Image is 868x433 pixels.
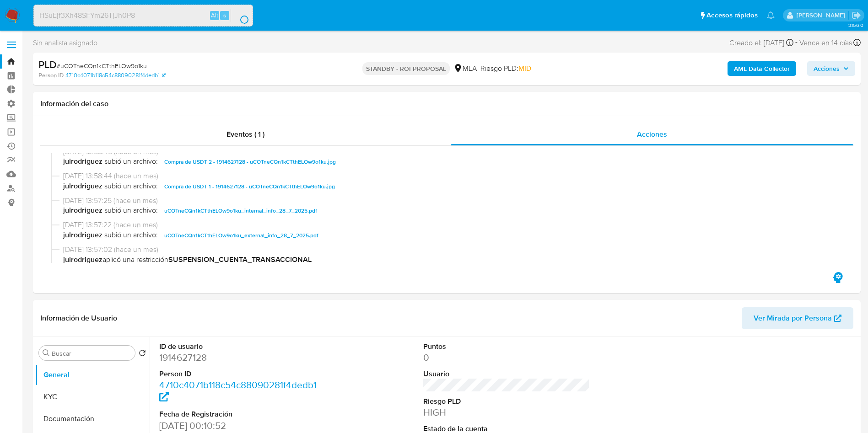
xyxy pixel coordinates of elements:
p: STANDBY - ROI PROPOSAL [362,62,450,75]
button: AML Data Collector [728,61,796,76]
dt: Riesgo PLD [423,396,590,406]
span: [DATE] 13:57:22 (hace un mes) [63,220,839,230]
dd: [DATE] 00:10:52 [159,419,326,432]
b: PLD [38,57,57,72]
span: Acciones [814,61,840,76]
span: - [795,37,798,49]
span: Vence en 14 días [799,38,852,48]
span: [DATE] 13:57:25 (hace un mes) [63,196,839,206]
span: subió un archivo: [104,156,158,167]
a: Salir [852,11,861,20]
button: Compra de USDT 1 - 1914627128 - uCOTneCQn1kCTthELOw9o1ku.jpg [160,181,340,192]
span: uCOTneCQn1kCTthELOw9o1ku_external_info_28_7_2025.pdf [164,230,318,241]
b: julrodriguez [63,156,102,167]
span: Sin analista asignado [33,38,97,48]
span: # uCOTneCQn1kCTthELOw9o1ku [57,61,147,70]
span: Alt [211,11,218,20]
b: julrodriguez [63,181,102,192]
h1: Información de Usuario [40,314,117,323]
b: julrodriguez [63,230,102,241]
button: Buscar [43,349,50,357]
span: s [223,11,226,20]
dt: Puntos [423,342,590,352]
span: subió un archivo: [104,205,158,216]
span: MID [518,63,531,74]
a: 4710c4071b118c54c88090281f4dedb1 [65,71,166,80]
b: SUSPENSION_CUENTA_TRANSACCIONAL [168,254,312,265]
span: [DATE] 13:57:02 (hace un mes) [63,245,839,255]
span: Ver Mirada por Persona [754,307,832,329]
dd: 0 [423,351,590,364]
p: gustavo.deseta@mercadolibre.com [797,11,848,20]
button: Documentación [35,408,150,430]
b: Person ID [38,71,64,80]
span: uCOTneCQn1kCTthELOw9o1ku_internal_info_28_7_2025.pdf [164,205,317,216]
span: Riesgo PLD: [480,64,531,74]
a: Notificaciones [767,11,775,19]
b: AML Data Collector [734,61,790,76]
div: Creado el: [DATE] [729,37,793,49]
button: Compra de USDT 2 - 1914627128 - uCOTneCQn1kCTthELOw9o1ku.jpg [160,156,340,167]
b: julrodriguez [63,205,102,216]
span: Acciones [637,129,667,139]
button: General [35,364,150,386]
div: MLA [453,64,477,74]
button: Ver Mirada por Persona [742,307,853,329]
input: Buscar usuario o caso... [34,10,253,21]
button: KYC [35,386,150,408]
dt: ID de usuario [159,342,326,352]
input: Buscar [52,349,131,358]
span: Eventos ( 1 ) [226,129,264,139]
button: uCOTneCQn1kCTthELOw9o1ku_external_info_28_7_2025.pdf [160,230,323,241]
dt: Person ID [159,369,326,379]
button: Acciones [807,61,855,76]
span: aplicó una restricción [63,255,839,265]
button: search-icon [231,9,249,22]
dd: HIGH [423,406,590,419]
span: Accesos rápidos [706,11,758,20]
b: julrodriguez [63,254,102,265]
span: [DATE] 13:58:44 (hace un mes) [63,171,839,181]
dt: Usuario [423,369,590,379]
a: 4710c4071b118c54c88090281f4dedb1 [159,378,317,404]
span: Compra de USDT 2 - 1914627128 - uCOTneCQn1kCTthELOw9o1ku.jpg [164,156,336,167]
dt: Fecha de Registración [159,409,326,419]
span: Compra de USDT 1 - 1914627128 - uCOTneCQn1kCTthELOw9o1ku.jpg [164,181,335,192]
h1: Información del caso [40,99,853,108]
button: Volver al orden por defecto [139,349,146,359]
span: subió un archivo: [104,230,158,241]
button: uCOTneCQn1kCTthELOw9o1ku_internal_info_28_7_2025.pdf [160,205,322,216]
dd: 1914627128 [159,351,326,364]
span: subió un archivo: [104,181,158,192]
